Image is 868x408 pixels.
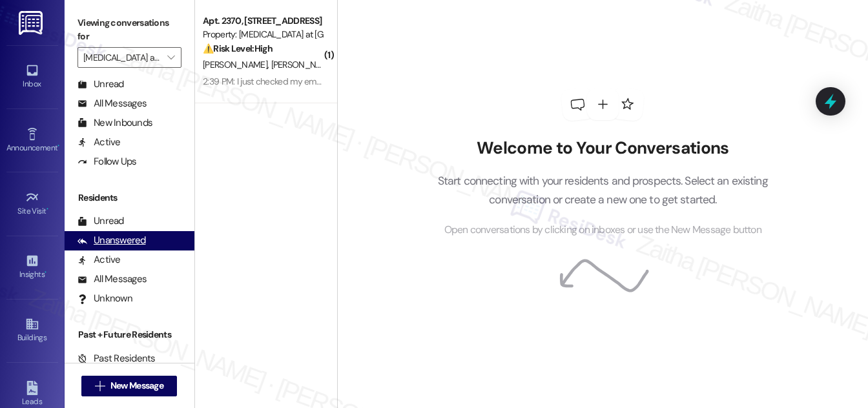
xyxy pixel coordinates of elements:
[203,43,273,54] strong: ⚠️ Risk Level: High
[77,352,156,365] div: Past Residents
[77,77,124,91] div: Unread
[77,292,132,305] div: Unknown
[95,381,105,391] i: 
[167,52,174,63] i: 
[77,234,146,247] div: Unanswered
[77,97,147,110] div: All Messages
[6,59,58,94] a: Inbox
[203,76,479,87] div: 2:39 PM: I just checked my email and haven't received any documents yet
[271,59,335,70] span: [PERSON_NAME]
[77,116,152,130] div: New Inbounds
[77,13,181,47] label: Viewing conversations for
[77,136,121,149] div: Active
[45,268,46,277] span: •
[65,191,194,205] div: Residents
[19,11,45,35] img: ResiDesk Logo
[418,172,787,209] p: Start connecting with your residents and prospects. Select an existing conversation or create a n...
[81,376,177,396] button: New Message
[203,14,322,28] div: Apt. 2370, [STREET_ADDRESS]
[6,313,58,348] a: Buildings
[57,141,59,150] span: •
[444,222,761,238] span: Open conversations by clicking on inboxes or use the New Message button
[77,155,137,168] div: Follow Ups
[83,47,161,68] input: All communities
[77,214,124,228] div: Unread
[203,28,322,41] div: Property: [MEDICAL_DATA] at [GEOGRAPHIC_DATA]
[6,250,58,285] a: Insights •
[110,379,163,393] span: New Message
[65,328,194,342] div: Past + Future Residents
[46,205,48,214] span: •
[418,138,787,159] h2: Welcome to Your Conversations
[77,253,121,267] div: Active
[6,187,58,221] a: Site Visit •
[77,272,147,286] div: All Messages
[203,59,271,70] span: [PERSON_NAME]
